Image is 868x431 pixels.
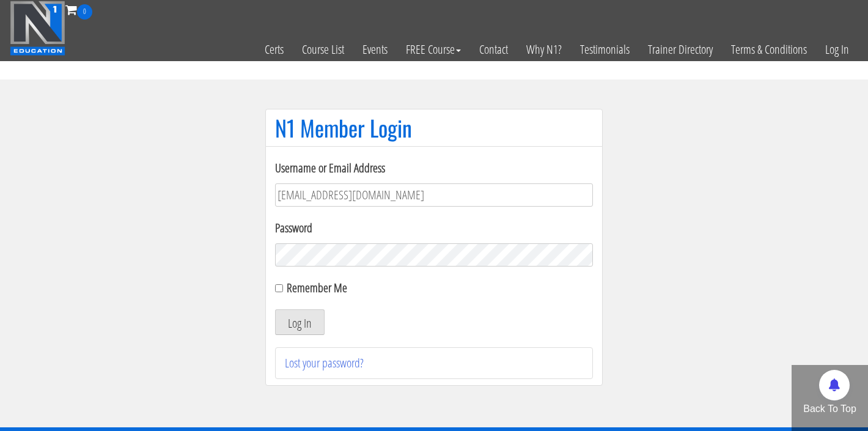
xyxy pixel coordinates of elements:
span: 0 [77,4,92,20]
a: Events [353,20,397,79]
a: Contact [470,20,517,79]
button: Log In [275,309,325,335]
a: Terms & Conditions [722,20,816,79]
a: Lost your password? [285,355,364,371]
label: Remember Me [287,279,347,296]
a: Course List [293,20,353,79]
a: 0 [65,1,92,18]
label: Username or Email Address [275,159,593,177]
label: Password [275,219,593,237]
a: Certs [256,20,293,79]
a: Log In [816,20,858,79]
a: Trainer Directory [639,20,722,79]
a: FREE Course [397,20,470,79]
img: n1-education [10,1,65,56]
a: Testimonials [571,20,639,79]
p: Back To Top [792,402,868,416]
a: Why N1? [517,20,571,79]
h1: N1 Member Login [275,116,593,140]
